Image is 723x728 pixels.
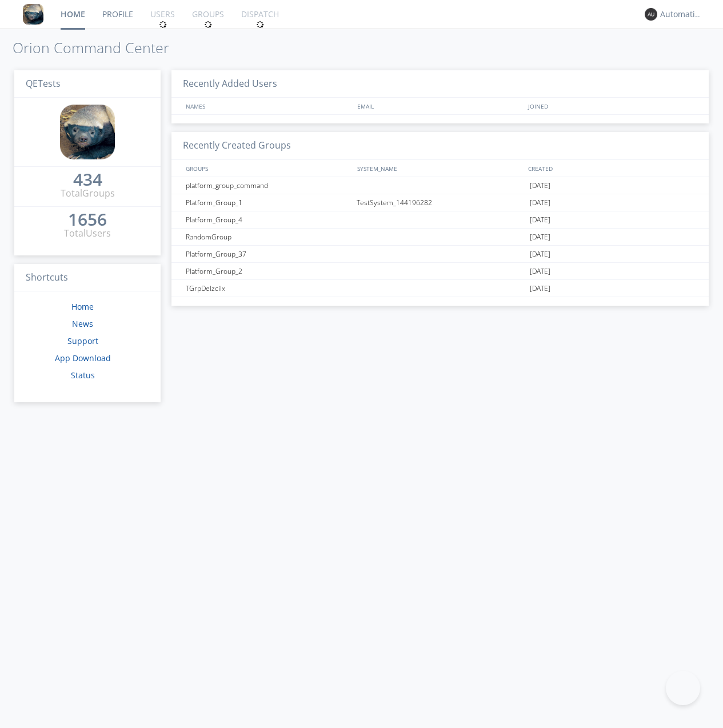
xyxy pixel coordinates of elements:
div: GROUPS [183,160,351,177]
a: Platform_Group_37[DATE] [171,246,709,263]
h3: Shortcuts [14,264,161,292]
div: Platform_Group_2 [183,263,353,279]
h3: Recently Created Groups [171,132,709,160]
a: 434 [73,174,102,187]
a: Home [71,301,94,312]
div: EMAIL [354,98,526,114]
span: [DATE] [530,246,550,263]
div: NAMES [183,98,351,114]
a: Status [71,370,95,381]
div: CREATED [525,160,697,177]
img: spin.svg [159,21,167,29]
div: TGrpDelzcilx [183,280,353,297]
span: [DATE] [530,211,550,229]
iframe: Toggle Customer Support [666,671,700,705]
a: TGrpDelzcilx[DATE] [171,280,709,297]
div: platform_group_command [183,177,353,194]
span: QETests [26,77,61,90]
img: 8ff700cf5bab4eb8a436322861af2272 [60,105,115,159]
a: Platform_Group_1TestSystem_144196282[DATE] [171,194,709,211]
div: Platform_Group_1 [183,194,353,211]
span: [DATE] [530,280,550,297]
div: Platform_Group_37 [183,246,353,262]
a: Platform_Group_4[DATE] [171,211,709,229]
img: spin.svg [256,21,264,29]
img: spin.svg [204,21,212,29]
a: App Download [55,353,111,363]
div: JOINED [525,98,697,114]
span: [DATE] [530,229,550,246]
div: SYSTEM_NAME [354,160,526,177]
a: Platform_Group_2[DATE] [171,263,709,280]
span: [DATE] [530,177,550,194]
div: RandomGroup [183,229,353,245]
img: 8ff700cf5bab4eb8a436322861af2272 [23,4,43,25]
a: platform_group_command[DATE] [171,177,709,194]
a: Support [67,335,98,346]
h3: Recently Added Users [171,70,709,98]
div: Automation+0004 [660,9,703,20]
div: TestSystem_144196282 [354,194,527,211]
div: Platform_Group_4 [183,211,353,228]
div: 1656 [68,214,107,225]
span: [DATE] [530,263,550,280]
div: Total Users [64,227,111,240]
div: Total Groups [61,187,115,200]
a: RandomGroup[DATE] [171,229,709,246]
div: 434 [73,174,102,185]
span: [DATE] [530,194,550,211]
a: News [72,318,93,329]
img: 373638.png [645,8,657,21]
a: 1656 [68,214,107,227]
